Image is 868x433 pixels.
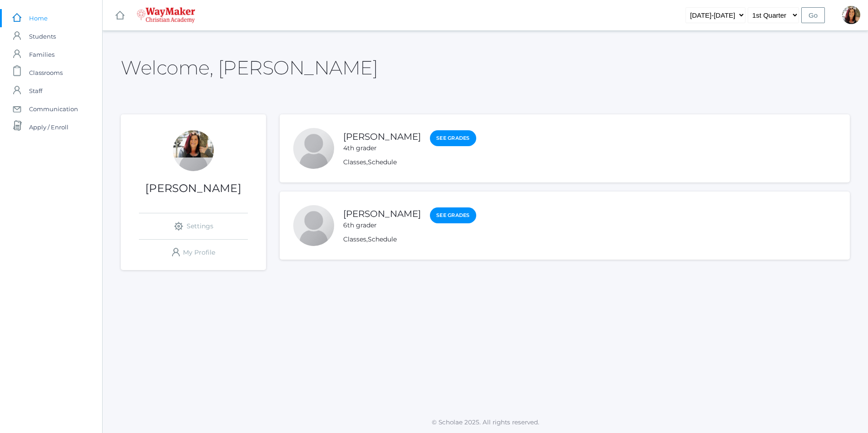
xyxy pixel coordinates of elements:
a: [PERSON_NAME] [343,208,421,219]
a: Classes [343,158,366,166]
div: 4th grader [343,143,421,153]
span: Classrooms [29,64,63,82]
span: Staff [29,82,42,100]
a: Schedule [368,158,397,166]
div: Gina Pecor [842,6,860,24]
a: See Grades [430,130,476,146]
a: [PERSON_NAME] [343,131,421,142]
a: Schedule [368,235,397,243]
span: Apply / Enroll [29,118,69,136]
h1: [PERSON_NAME] [121,182,266,194]
div: Gina Pecor [173,130,214,171]
div: , [343,157,476,167]
span: Communication [29,100,78,118]
a: Classes [343,235,366,243]
img: 4_waymaker-logo-stack-white.png [137,7,195,23]
div: Tallon Pecor [293,128,334,169]
a: My Profile [139,240,248,266]
div: Cole Pecor [293,205,334,246]
div: 6th grader [343,221,421,230]
span: Home [29,9,48,27]
h2: Welcome, [PERSON_NAME] [121,57,378,78]
a: Settings [139,213,248,239]
span: Families [29,45,54,64]
span: Students [29,27,56,45]
input: Go [801,7,825,23]
p: © Scholae 2025. All rights reserved. [103,418,868,427]
a: See Grades [430,207,476,223]
div: , [343,235,476,244]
